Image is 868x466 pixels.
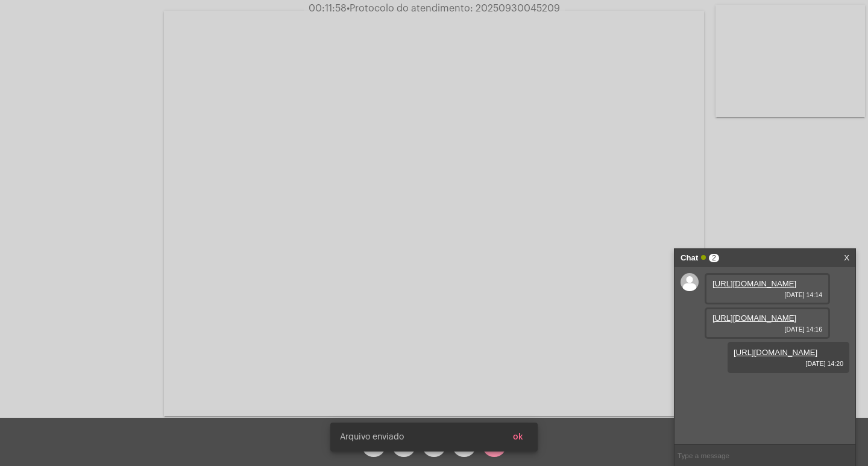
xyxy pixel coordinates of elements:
input: Type a message [675,445,855,466]
span: 00:11:58 [309,4,347,13]
a: [URL][DOMAIN_NAME] [734,348,817,357]
button: ok [503,426,533,448]
span: [DATE] 14:14 [712,291,822,298]
span: Arquivo enviado [340,431,404,443]
a: [URL][DOMAIN_NAME] [712,279,796,288]
span: [DATE] 14:20 [734,360,843,367]
span: [DATE] 14:16 [712,326,822,333]
span: Online [701,255,706,260]
span: 2 [709,254,719,262]
strong: Chat [681,249,698,267]
span: ok [513,433,523,441]
span: Protocolo do atendimento: 20250930045209 [347,4,560,13]
a: [URL][DOMAIN_NAME] [712,313,796,323]
a: X [844,249,849,267]
span: • [347,4,350,13]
